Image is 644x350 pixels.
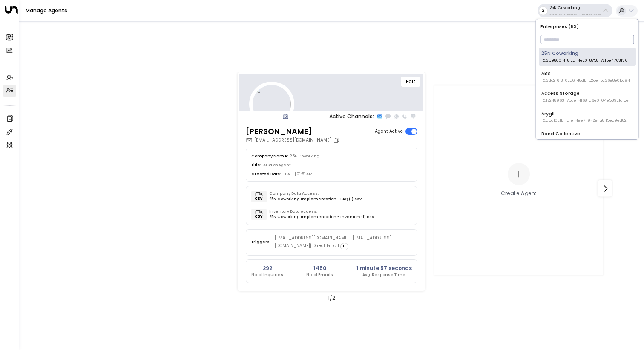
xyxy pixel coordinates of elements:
[251,239,270,245] label: Triggers:
[50,294,612,302] div: /
[549,5,601,10] p: 25N Coworking
[541,118,627,124] span: ID: d5af0cfb-fa1e-4ee7-942e-a8ff5ec9ed82
[501,190,537,197] div: Create Agent
[251,162,261,168] label: Title:
[541,111,627,124] div: Arygll
[332,294,335,302] span: 2
[329,113,374,120] p: Active Channels:
[541,50,627,63] div: 25N Coworking
[356,265,412,272] h2: 1 minute 57 seconds
[541,78,630,84] span: ID: 3dc2f6f3-0cc6-48db-b2ce-5c36e8e0bc94
[251,272,283,278] p: No. of Inquiries
[538,4,612,17] button: 225N Coworking3b9800f4-81ca-4ec0-8758-72fbe4763f36
[269,191,359,197] label: Company Data Access:
[333,137,342,144] button: Copy
[249,82,294,127] img: 84_headshot.jpg
[328,294,330,302] span: 1
[275,235,391,248] span: [EMAIL_ADDRESS][DOMAIN_NAME] | [EMAIL_ADDRESS][DOMAIN_NAME] | Direct Email
[375,128,403,135] label: Agent Active
[26,7,67,14] a: Manage Agents
[306,272,333,278] p: No. of Emails
[269,196,362,202] span: 25N Coworking Implementation - FAQ (1).csv
[246,125,341,137] h3: [PERSON_NAME]
[542,6,545,15] span: 2
[251,171,281,176] label: Created Date:
[549,13,601,16] p: 3b9800f4-81ca-4ec0-8758-72fbe4763f36
[263,162,291,168] span: AI Sales Agent
[246,137,341,144] div: [EMAIL_ADDRESS][DOMAIN_NAME]
[356,272,412,278] p: Avg. Response Time
[541,58,627,64] span: ID: 3b9800f4-81ca-4ec0-8758-72fbe4763f36
[340,243,348,251] span: + 1
[541,70,630,83] div: ABS
[269,214,374,220] span: 25N Coworking Implementation - Inventory (1).csv
[251,154,288,159] label: Company Name:
[401,77,420,87] button: Edit
[290,154,319,159] span: 25N Coworking
[541,90,629,103] div: Access Storage
[539,22,636,31] p: Enterprises ( 83 )
[306,265,333,272] h2: 1450
[283,171,313,176] span: [DATE] 01:51 AM
[251,265,283,272] h2: 292
[541,98,629,104] span: ID: 17248963-7bae-4f68-a6e0-04e589c1c15e
[541,131,631,144] div: Bond Collective
[269,209,371,215] label: Inventory Data Access:
[340,243,348,251] button: +1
